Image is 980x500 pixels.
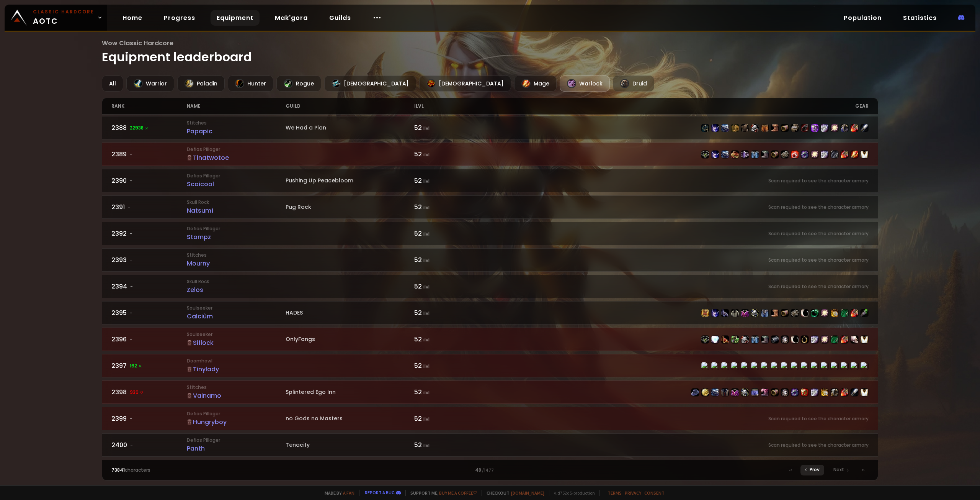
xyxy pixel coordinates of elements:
img: item-16702 [751,309,759,317]
small: ilvl [423,389,430,396]
div: 52 [414,229,490,238]
small: Scan required to see the character armory [768,283,869,290]
div: 52 [414,334,490,344]
img: item-5976 [861,336,868,343]
small: Stitches [187,384,285,391]
div: 52 [414,440,490,450]
div: Mage [514,75,557,92]
h1: Equipment leaderboard [102,38,879,66]
div: guild [286,98,414,114]
div: Papapic [187,126,285,136]
a: Statistics [897,10,943,26]
img: item-16703 [781,309,789,317]
a: 2392-Defias PillagerStompz52 ilvlScan required to see the character armory [102,222,879,245]
small: Defias Pillager [187,146,285,153]
small: Defias Pillager [187,410,285,417]
small: ilvl [423,204,430,211]
span: Wow Classic Hardcore [102,38,879,48]
small: Defias Pillager [187,225,285,232]
img: item-20536 [841,389,848,396]
img: item-859 [731,124,739,132]
div: OnlyFangs [286,335,414,343]
div: name [187,98,285,114]
span: 162 [130,362,142,369]
div: 2394 [111,282,187,291]
small: Soulseeker [187,305,285,311]
div: 52 [414,361,490,370]
small: / 1477 [482,467,494,474]
span: AOTC [33,8,94,27]
img: item-11869 [801,336,808,343]
small: Defias Pillager [187,172,285,179]
span: - [130,177,132,184]
div: 2395 [111,308,187,318]
img: item-13085 [711,309,719,317]
img: item-12846 [811,336,818,343]
small: ilvl [423,336,430,343]
div: 52 [414,387,490,397]
small: ilvl [423,416,430,422]
div: Rogue [276,75,321,92]
a: 2394-Skull RockZelos52 ilvlScan required to see the character armory [102,275,879,298]
img: item-10795 [801,389,808,396]
img: item-22408 [861,124,868,132]
img: item-10041 [701,151,709,158]
img: item-9654 [851,389,858,396]
img: item-16704 [761,336,769,343]
a: 2395-SoulseekerCalciùmHADES52 ilvlitem-9470item-13085item-10028item-2587item-10762item-16702item-... [102,301,879,325]
a: 2393-StitchesMourny52 ilvlScan required to see the character armory [102,248,879,272]
span: Support me, [405,490,477,496]
img: item-19121 [841,309,848,317]
img: item-18720 [721,336,729,343]
small: ilvl [423,231,430,237]
div: gear [490,98,869,114]
div: All [102,75,123,92]
img: item-12626 [771,336,779,343]
div: Mourny [187,259,285,268]
small: Doomhowl [187,357,285,364]
img: item-10762 [741,309,749,317]
span: - [128,204,131,211]
div: 2398 [111,387,187,397]
img: item-15702 [801,309,808,317]
div: 2397 [111,361,187,370]
div: Warlock [560,75,610,92]
small: ilvl [423,125,430,131]
div: Calciùm [187,311,285,321]
a: a fan [343,490,354,496]
div: Warrior [126,75,174,92]
img: item-14448 [771,389,779,396]
div: 2390 [111,176,187,185]
img: item-10041 [701,336,709,343]
img: item-10178 [731,389,739,396]
div: 52 [414,282,490,291]
img: item-12102 [791,389,799,396]
img: item-15173 [831,389,838,396]
small: Skull Rock [187,278,285,285]
img: item-19121 [831,336,838,343]
small: Scan required to see the character armory [768,442,869,449]
a: Report a bug [365,490,395,495]
img: item-16687 [761,124,769,132]
span: - [130,442,133,449]
div: 52 [414,255,490,265]
div: [DEMOGRAPHIC_DATA] [324,75,416,92]
img: item-10019 [781,151,789,158]
img: item-18728 [711,151,719,158]
img: item-10028 [721,309,729,317]
img: item-2820 [831,309,838,317]
img: item-12846 [821,124,828,132]
div: 52 [414,123,490,133]
img: item-14538 [721,124,729,132]
img: item-12846 [821,151,828,158]
span: - [130,310,132,316]
img: item-18727 [691,389,699,396]
img: item-22412 [721,151,729,158]
img: item-17774 [831,124,838,132]
span: Next [833,466,844,473]
a: 2389-Defias PillagerTinatwotoe52 ilvlitem-10041item-18728item-22412item-19682item-11662item-13170... [102,143,879,166]
img: item-15812 [711,389,719,396]
div: Stompz [187,232,285,242]
img: item-9936 [771,309,779,317]
span: - [130,230,132,237]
